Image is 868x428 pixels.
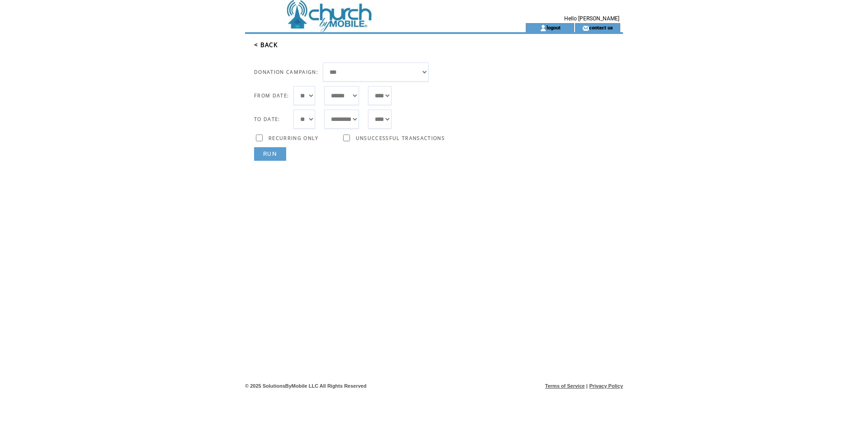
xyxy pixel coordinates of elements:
a: logout [547,24,561,30]
span: RECURRING ONLY [269,135,319,141]
span: FROM DATE: [254,92,289,99]
span: TO DATE: [254,116,280,122]
a: Privacy Policy [589,383,623,389]
span: | [586,383,588,389]
a: contact us [589,24,613,30]
a: Terms of Service [545,383,585,389]
a: RUN [254,147,286,161]
span: UNSUCCESSFUL TRANSACTIONS [356,135,445,141]
span: © 2025 SolutionsByMobile LLC All Rights Reserved [245,383,367,389]
img: account_icon.gif [540,24,547,32]
img: contact_us_icon.gif [582,24,589,32]
span: DONATION CAMPAIGN: [254,69,318,75]
span: Hello [PERSON_NAME] [564,15,619,22]
a: < BACK [254,41,278,49]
